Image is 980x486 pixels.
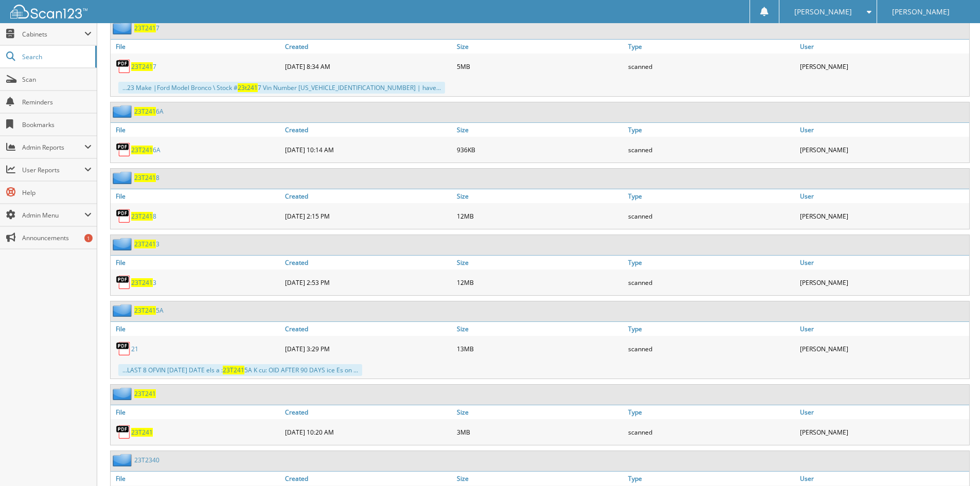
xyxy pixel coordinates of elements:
a: Size [454,472,626,485]
span: 23T241 [131,146,153,154]
span: [PERSON_NAME] [794,9,852,15]
img: PDF.png [116,275,131,290]
div: 936KB [454,139,626,160]
a: 23T2417 [131,62,156,71]
a: Type [626,472,797,485]
img: PDF.png [116,208,131,224]
a: Size [454,405,626,419]
span: Bookmarks [22,120,92,129]
a: Created [282,40,454,53]
a: File [111,405,282,419]
span: Cabinets [22,30,84,39]
div: [PERSON_NAME] [797,338,969,359]
img: folder2.png [113,304,134,317]
div: 12MB [454,206,626,226]
img: folder2.png [113,105,134,118]
div: scanned [626,206,797,226]
div: [PERSON_NAME] [797,272,969,293]
a: Size [454,322,626,336]
span: Help [22,188,92,197]
div: 1 [84,234,93,242]
a: Size [454,189,626,203]
div: ...23 Make |Ford Model Bronco \ Stock # 7 Vin Number [US_VEHICLE_IDENTIFICATION_NUMBER] | have... [118,82,445,94]
a: File [111,40,282,53]
span: 23T241 [131,428,153,437]
a: File [111,189,282,203]
a: Size [454,256,626,269]
div: 5MB [454,56,626,77]
a: Type [626,123,797,137]
span: 23T241 [223,366,244,374]
a: Created [282,123,454,137]
a: User [797,123,969,137]
div: [DATE] 3:29 PM [282,338,454,359]
a: User [797,472,969,485]
img: PDF.png [116,341,131,356]
a: Created [282,472,454,485]
a: User [797,322,969,336]
img: PDF.png [116,59,131,74]
div: ...LAST 8 OFVIN [DATE] DATE els a : 5A K cu: OID AFTER 90 DAYS ice Es on ... [118,364,362,376]
span: 23T241 [131,212,153,221]
a: 23T2413 [131,278,156,287]
div: [PERSON_NAME] [797,139,969,160]
img: folder2.png [113,454,134,466]
div: [DATE] 10:14 AM [282,139,454,160]
a: Size [454,123,626,137]
span: 23T241 [134,107,156,116]
span: [PERSON_NAME] [892,9,950,15]
div: [DATE] 8:34 AM [282,56,454,77]
div: [PERSON_NAME] [797,56,969,77]
span: 23T241 [134,306,156,315]
span: 23T241 [134,173,156,182]
a: 23T2418 [134,173,159,182]
img: PDF.png [116,424,131,440]
a: File [111,322,282,336]
div: 3MB [454,422,626,442]
a: 21 [131,345,138,353]
a: Type [626,322,797,336]
div: 12MB [454,272,626,293]
div: [DATE] 2:53 PM [282,272,454,293]
div: [DATE] 10:20 AM [282,422,454,442]
a: User [797,256,969,269]
a: File [111,472,282,485]
span: User Reports [22,166,84,174]
a: Type [626,405,797,419]
div: [PERSON_NAME] [797,206,969,226]
div: [PERSON_NAME] [797,422,969,442]
a: Created [282,405,454,419]
span: Scan [22,75,92,84]
img: folder2.png [113,387,134,400]
span: Admin Reports [22,143,84,152]
span: 23T241 [131,62,153,71]
a: User [797,40,969,53]
div: scanned [626,272,797,293]
img: folder2.png [113,238,134,250]
a: 23T2416A [134,107,164,116]
span: Announcements [22,233,92,242]
div: [DATE] 2:15 PM [282,206,454,226]
a: 23T2340 [134,456,159,464]
span: Reminders [22,98,92,106]
a: Type [626,189,797,203]
a: File [111,123,282,137]
div: scanned [626,139,797,160]
span: 23T241 [134,24,156,32]
img: scan123-logo-white.svg [10,5,87,19]
span: 23T241 [134,240,156,248]
a: 23T2413 [134,240,159,248]
a: User [797,405,969,419]
a: 23T241 [134,389,156,398]
span: 23t241 [238,83,258,92]
img: folder2.png [113,22,134,34]
span: Admin Menu [22,211,84,220]
img: PDF.png [116,142,131,157]
a: User [797,189,969,203]
a: 23T2415A [134,306,164,315]
a: 23T2417 [134,24,159,32]
span: 23T241 [131,278,153,287]
a: 23T2416A [131,146,161,154]
a: File [111,256,282,269]
div: 13MB [454,338,626,359]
